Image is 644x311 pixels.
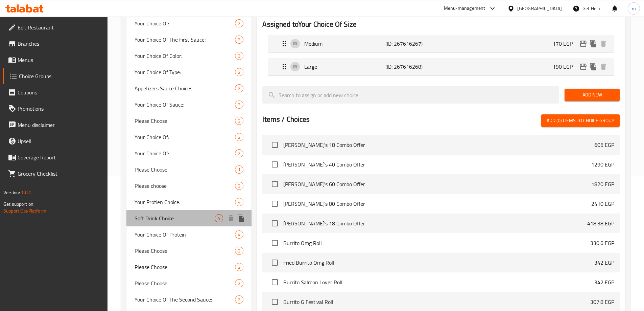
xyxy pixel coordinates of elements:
span: Grocery Checklist [18,170,102,178]
div: Expand [268,58,614,75]
span: Select choice [268,157,282,172]
span: 2 [235,150,243,157]
button: delete [598,62,609,72]
p: 330.6 EGP [590,239,614,247]
span: Select choice [268,216,282,230]
span: Please choose [135,182,235,190]
button: Add (0) items to choice group [541,114,620,127]
span: Please Choose [135,279,235,287]
span: 2 [235,296,243,303]
span: Appetizers Sauce Choices [135,84,235,92]
span: 2 [235,69,243,75]
span: Please Choose: [135,117,235,125]
p: 190 EGP [553,63,578,71]
p: 307.8 EGP [590,298,614,306]
div: Choices [235,165,243,174]
span: Promotions [18,105,102,113]
a: Coverage Report [3,149,108,165]
a: Coupons [3,84,108,101]
span: 2 [235,102,243,108]
div: Choices [235,247,243,255]
div: Soft Drink Choice4deleteduplicate [126,210,252,226]
span: Fried Burrito Omg Roll [283,259,594,267]
div: Please Choose:2 [126,113,252,129]
a: Grocery Checklist [3,165,108,182]
span: Your Choice Of: [135,133,235,141]
span: Version: [3,188,20,197]
span: Menu disclaimer [18,121,102,129]
div: Choices [235,117,243,125]
span: 2 [235,280,243,287]
span: Your Choice Of Type: [135,68,235,76]
div: Your Choice Of:2 [126,129,252,145]
a: Edit Restaurant [3,19,108,36]
span: Your Choice Of Sauce: [135,101,235,109]
span: 2 [235,248,243,254]
h2: Assigned to Your Choice Of Size [262,19,620,29]
p: (ID: 267616267) [385,40,439,48]
button: duplicate [236,213,246,223]
p: 605 EGP [594,141,614,149]
span: Your Choice Of: [135,149,235,157]
div: Your Choice Of Color:3 [126,48,252,64]
p: 170 EGP [553,40,578,48]
div: Choices [235,84,243,92]
span: Select choice [268,275,282,289]
span: [PERSON_NAME]'s 18 Combo Offer [283,141,594,149]
span: Menus [18,56,102,64]
div: Choices [235,68,243,76]
span: Coupons [18,88,102,96]
div: Choices [215,214,223,222]
a: Promotions [3,101,108,117]
span: Burrito G Festival Roll [283,298,590,306]
div: Please choose2 [126,178,252,194]
a: Upsell [3,133,108,149]
span: 4 [215,215,223,222]
div: Your Choice Of Type:2 [126,64,252,80]
span: Please Choose [135,247,235,255]
div: Choices [235,295,243,304]
span: 3 [235,53,243,59]
h2: Items / Choices [262,114,310,125]
button: edit [578,62,588,72]
div: [GEOGRAPHIC_DATA] [517,5,562,12]
span: [PERSON_NAME]'s 80 Combo Offer [283,200,591,208]
span: Upsell [18,137,102,145]
span: Select choice [268,256,282,270]
div: Please Choose2 [126,275,252,291]
span: Please Choose [135,165,235,174]
span: 4 [235,231,243,238]
li: Expand [262,32,620,55]
div: Your Choice Of:2 [126,15,252,31]
p: Large [304,63,385,71]
span: Please Choose [135,263,235,271]
div: Expand [268,35,614,52]
div: Menu-management [444,4,485,13]
input: search [262,86,559,104]
button: Add New [565,89,620,101]
button: delete [226,213,236,223]
p: 2410 EGP [591,200,614,208]
span: Edit Restaurant [18,23,102,31]
p: (ID: 267616268) [385,63,439,71]
div: Choices [235,279,243,287]
div: Choices [235,101,243,109]
span: Select choice [268,197,282,211]
p: 1290 EGP [591,160,614,169]
span: 2 [235,37,243,43]
p: Medium [304,40,385,48]
span: Select choice [268,236,282,250]
button: delete [598,39,609,49]
span: Branches [18,40,102,48]
a: Branches [3,36,108,52]
span: Select choice [268,295,282,309]
span: Your Choice Of Protein [135,230,235,239]
span: Your Protien Choice: [135,198,235,206]
span: 2 [235,20,243,27]
span: Coverage Report [18,153,102,161]
p: 418.38 EGP [587,219,614,227]
span: Soft Drink Choice [135,214,215,222]
span: 1.0.0 [21,188,31,197]
div: Your Choice Of The Second Sauce:2 [126,291,252,308]
div: Choices [235,149,243,157]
